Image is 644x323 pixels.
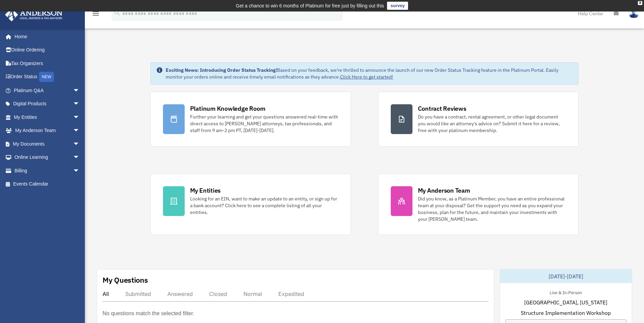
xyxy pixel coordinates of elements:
a: My Entitiesarrow_drop_down [5,110,90,124]
span: arrow_drop_down [73,151,87,165]
span: arrow_drop_down [73,124,87,138]
a: Digital Productsarrow_drop_down [5,97,90,111]
div: My Questions [103,275,148,285]
div: All [103,290,109,297]
div: Live & In-Person [544,288,587,296]
div: My Anderson Team [418,186,470,195]
a: Platinum Knowledge Room Further your learning and get your questions answered real-time with dire... [150,92,351,147]
div: NEW [39,72,54,82]
div: Did you know, as a Platinum Member, you have an entire professional team at your disposal? Get th... [418,195,566,222]
a: Order StatusNEW [5,70,90,84]
a: Events Calendar [5,177,90,191]
a: survey [387,2,408,10]
a: My Anderson Team Did you know, as a Platinum Member, you have an entire professional team at your... [378,174,579,235]
a: Tax Organizers [5,57,90,70]
a: My Entities Looking for an EIN, want to make an update to an entity, or sign up for a bank accoun... [150,174,351,235]
div: My Entities [190,186,221,195]
div: close [638,1,642,5]
div: Do you have a contract, rental agreement, or other legal document you would like an attorney's ad... [418,113,566,134]
span: [GEOGRAPHIC_DATA], [US_STATE] [524,298,607,306]
a: Click Here to get started! [340,74,393,80]
a: My Anderson Teamarrow_drop_down [5,124,90,137]
div: Get a chance to win 6 months of Platinum for free just by filling out this [236,2,384,10]
a: Contract Reviews Do you have a contract, rental agreement, or other legal document you would like... [378,92,579,147]
span: Structure Implementation Workshop [521,309,611,317]
a: Billingarrow_drop_down [5,164,90,177]
a: My Documentsarrow_drop_down [5,137,90,151]
a: Online Learningarrow_drop_down [5,151,90,164]
div: Looking for an EIN, want to make an update to an entity, or sign up for a bank account? Click her... [190,195,338,216]
span: arrow_drop_down [73,97,87,111]
span: arrow_drop_down [73,110,87,124]
a: Online Ordering [5,43,90,57]
div: Normal [243,290,262,297]
div: [DATE]-[DATE] [500,270,632,283]
strong: Exciting News: Introducing Order Status Tracking! [166,67,277,73]
img: Anderson Advisors Platinum Portal [3,8,65,21]
div: Based on your feedback, we're thrilled to announce the launch of our new Order Status Tracking fe... [166,67,573,80]
img: User Pic [629,8,639,18]
a: menu [92,12,100,18]
a: Platinum Q&Aarrow_drop_down [5,84,90,97]
p: No questions match the selected filter. [103,309,194,318]
span: arrow_drop_down [73,84,87,98]
div: Platinum Knowledge Room [190,104,265,113]
span: arrow_drop_down [73,137,87,151]
div: Submitted [125,290,151,297]
div: Further your learning and get your questions answered real-time with direct access to [PERSON_NAM... [190,113,338,134]
div: Closed [209,290,227,297]
span: arrow_drop_down [73,164,87,178]
div: Answered [167,290,193,297]
div: Contract Reviews [418,104,466,113]
i: menu [92,9,100,18]
a: Home [5,30,87,43]
div: Expedited [278,290,304,297]
i: search [113,9,121,17]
